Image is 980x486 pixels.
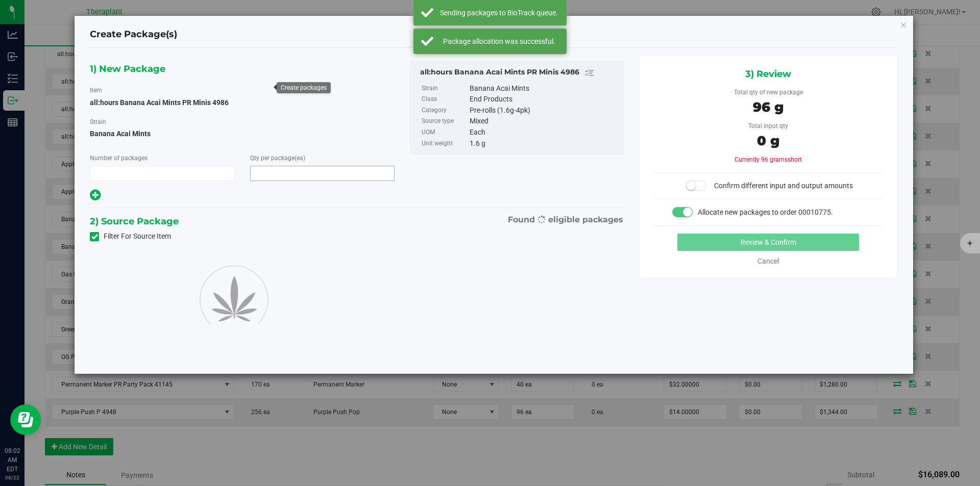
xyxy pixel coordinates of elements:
[90,214,179,229] span: 2) Source Package
[745,66,791,82] span: 3) Review
[470,94,618,105] div: End Products
[90,86,102,95] label: Item
[90,231,171,242] label: Filter For Source Item
[295,155,305,162] span: (ea)
[90,28,177,41] h4: Create Package(s)
[757,133,779,149] span: 0 g
[788,156,802,163] span: short
[439,36,559,46] div: Package allocation was successful.
[90,193,101,201] span: Add new output
[439,8,559,18] div: Sending packages to BioTrack queue.
[422,94,468,105] label: Class
[470,138,618,149] div: 1.6 g
[698,208,833,216] span: Allocate new packages to order 00010775.
[748,122,788,130] span: Total input qty
[470,83,618,94] div: Banana Acai Mints
[420,67,618,79] div: all:hours Banana Acai Mints PR Minis 4986
[422,83,468,94] label: Strain
[10,404,41,435] iframe: Resource center
[281,84,327,91] div: Create packages
[470,105,618,116] div: Pre-rolls (1.6g-4pk)
[250,155,305,162] span: Qty per package
[470,116,618,127] div: Mixed
[734,156,802,163] span: Currently 96 grams
[422,116,468,127] label: Source type
[90,117,106,126] label: Strain
[470,127,618,138] div: Each
[422,105,468,116] label: Category
[90,155,148,162] span: Number of packages
[734,89,803,96] span: Total qty of new package
[677,234,859,251] button: Review & Confirm
[90,61,165,76] span: 1) New Package
[753,99,783,115] span: 96 g
[714,182,853,190] span: Confirm different input and output amounts
[757,257,779,265] a: Cancel
[508,214,623,226] span: Found eligible packages
[422,127,468,138] label: UOM
[422,138,468,149] label: Unit weight
[90,98,229,107] span: all:hours Banana Acai Mints PR Minis 4986
[90,126,395,141] span: Banana Acai Mints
